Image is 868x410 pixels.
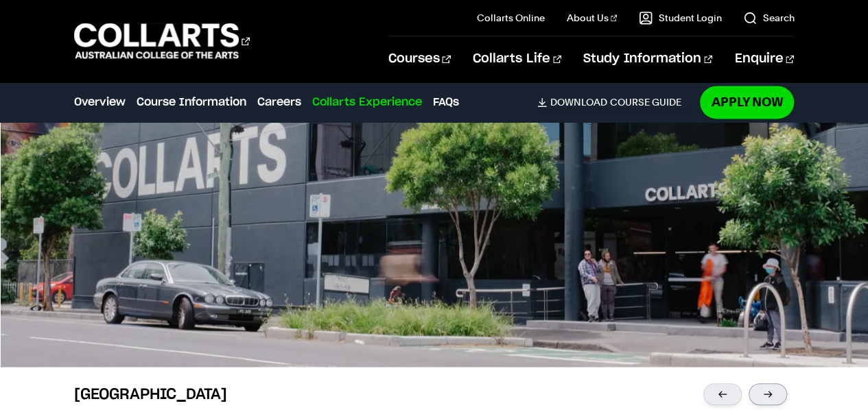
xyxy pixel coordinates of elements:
a: Student Login [639,11,721,25]
a: DownloadCourse Guide [537,96,692,108]
a: FAQs [433,94,459,110]
a: Enquire [734,36,794,82]
a: Study Information [583,36,712,82]
a: Courses [388,36,451,82]
a: About Us [567,11,618,25]
a: Apply Now [700,86,794,118]
span: Download [550,96,607,108]
a: Collarts Experience [312,94,422,110]
h3: [GEOGRAPHIC_DATA] [74,383,237,405]
a: Collarts Online [477,11,545,25]
a: Careers [257,94,301,110]
a: Overview [74,94,126,110]
a: Collarts Life [473,36,561,82]
a: Search [743,11,794,25]
div: Go to homepage [74,21,250,60]
a: Course Information [137,94,246,110]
